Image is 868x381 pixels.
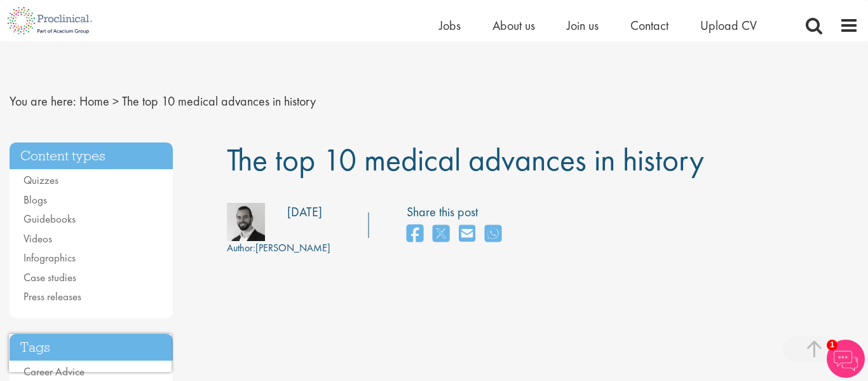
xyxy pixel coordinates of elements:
[10,93,76,109] span: You are here:
[407,221,423,248] a: share on facebook
[24,251,76,265] a: Infographics
[79,93,109,109] a: breadcrumb link
[567,17,599,34] a: Join us
[827,340,865,378] img: Chatbot
[9,334,172,372] iframe: reCAPTCHA
[227,241,255,254] span: Author:
[24,232,52,246] a: Videos
[433,221,449,248] a: share on twitter
[439,17,461,34] a: Jobs
[122,93,316,109] span: The top 10 medical advances in history
[24,193,47,207] a: Blogs
[227,203,265,241] img: 76d2c18e-6ce3-4617-eefd-08d5a473185b
[24,212,76,226] a: Guidebooks
[227,241,330,256] div: [PERSON_NAME]
[630,17,668,34] a: Contact
[24,289,81,303] a: Press releases
[24,270,76,284] a: Case studies
[227,139,704,180] span: The top 10 medical advances in history
[407,203,508,221] label: Share this post
[112,93,119,109] span: >
[10,142,173,170] h3: Content types
[827,340,837,350] span: 1
[24,173,58,187] a: Quizzes
[485,221,501,248] a: share on whats app
[700,17,757,34] a: Upload CV
[459,221,475,248] a: share on email
[492,17,535,34] a: About us
[287,203,322,221] div: [DATE]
